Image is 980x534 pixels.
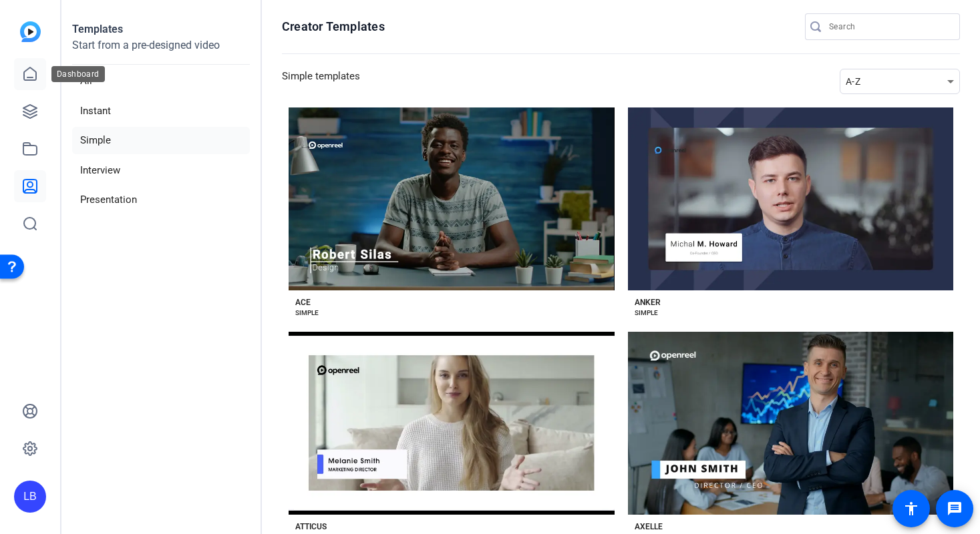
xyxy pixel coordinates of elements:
[72,97,250,125] li: Instant
[72,186,250,214] li: Presentation
[295,308,319,318] div: SIMPLE
[20,21,41,42] img: blue-gradient.svg
[289,332,615,515] button: Template image
[628,332,954,515] button: Template image
[628,107,954,290] button: Template image
[295,521,327,532] div: ATTICUS
[282,19,385,35] h1: Creator Templates
[72,127,250,154] li: Simple
[903,501,919,517] mat-icon: accessibility
[72,23,123,35] strong: Templates
[72,67,250,95] li: All
[947,501,963,517] mat-icon: message
[846,76,860,87] span: A-Z
[289,107,615,290] button: Template image
[829,19,949,35] input: Search
[295,297,311,308] div: ACE
[72,157,250,184] li: Interview
[72,37,250,65] p: Start from a pre-designed video
[51,66,105,82] div: Dashboard
[635,297,661,308] div: ANKER
[282,69,360,94] h3: Simple templates
[635,308,658,318] div: SIMPLE
[635,521,663,532] div: AXELLE
[14,481,46,513] div: LB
